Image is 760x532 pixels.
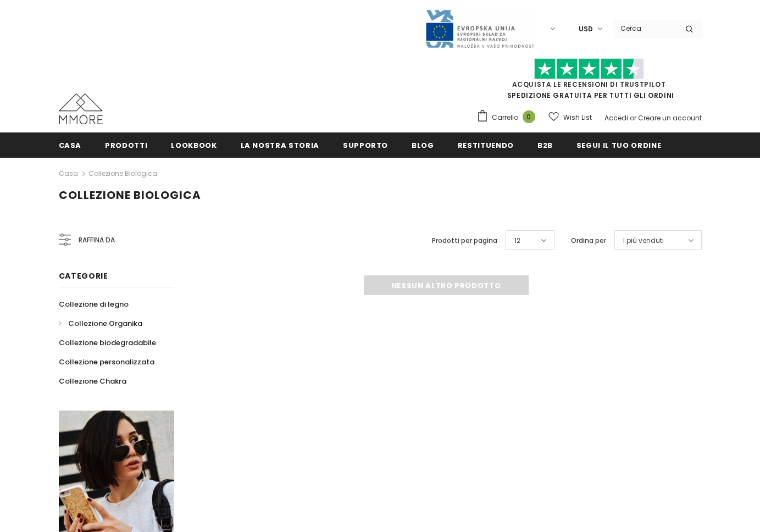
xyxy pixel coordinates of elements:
a: B2B [537,132,553,157]
span: Collezione di legno [59,299,129,309]
span: USD [579,24,593,35]
span: Raffina da [79,234,115,246]
span: or [630,113,636,123]
span: Segui il tuo ordine [576,140,661,151]
a: Blog [412,132,434,157]
span: Collezione Chakra [59,376,126,386]
a: Collezione personalizzata [59,352,154,372]
a: Collezione biologica [88,169,157,178]
span: I più venduti [623,235,664,246]
a: Collezione Chakra [59,372,126,391]
span: La nostra storia [241,140,319,151]
a: Casa [59,167,78,180]
a: Creare un account [638,113,702,123]
a: Collezione biodegradabile [59,333,156,352]
a: Acquista le recensioni di TrustPilot [512,80,666,89]
a: supporto [343,132,388,157]
a: Carrello 0 [476,109,541,126]
a: Collezione di legno [59,295,129,314]
span: supporto [343,140,388,151]
input: Search Site [614,20,677,36]
span: Collezione biodegradabile [59,337,156,348]
a: Accedi [604,113,628,123]
span: Categorie [59,270,108,281]
span: Carrello [492,112,518,123]
span: Prodotti [105,140,147,151]
a: Casa [59,132,82,157]
span: SPEDIZIONE GRATUITA PER TUTTI GLI ORDINI [476,63,702,100]
span: Restituendo [458,140,514,151]
span: Collezione personalizzata [59,357,154,367]
a: La nostra storia [241,132,319,157]
img: Casi MMORE [59,93,103,124]
span: Collezione biologica [59,187,201,203]
a: Segui il tuo ordine [576,132,661,157]
label: Prodotti per pagina [432,235,497,246]
a: Lookbook [171,132,217,157]
img: Fidati di Pilot Stars [534,58,644,80]
a: Prodotti [105,132,147,157]
a: Wish List [548,108,592,127]
span: Casa [59,140,82,151]
span: 12 [514,235,520,246]
a: Restituendo [458,132,514,157]
img: Javni Razpis [425,9,535,49]
span: Lookbook [171,140,217,151]
span: Collezione Organika [68,318,142,329]
span: B2B [537,140,553,151]
span: Wish List [563,112,592,123]
label: Ordina per [571,235,606,246]
a: Collezione Organika [59,314,142,333]
span: 0 [523,110,535,123]
span: Blog [412,140,434,151]
a: Javni Razpis [425,24,535,33]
